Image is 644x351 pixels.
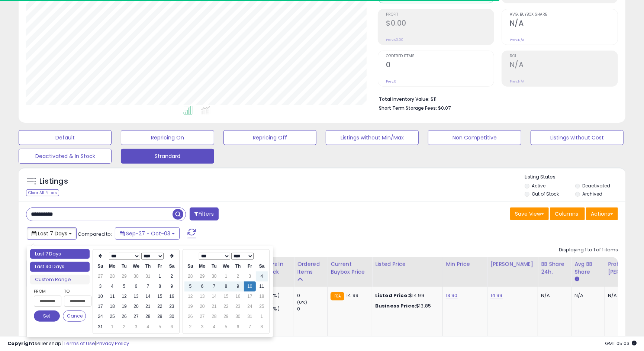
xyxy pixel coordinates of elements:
td: 23 [166,302,178,312]
label: Out of Stock [532,191,559,197]
td: 20 [130,302,142,312]
td: 5 [220,322,232,332]
th: Fr [154,261,166,271]
div: Current Buybox Price [331,260,369,276]
td: 17 [244,292,256,302]
td: 27 [94,271,106,281]
b: Total Inventory Value: [379,96,429,102]
td: 4 [106,281,118,292]
td: 30 [130,271,142,281]
td: 30 [166,312,178,322]
td: 6 [232,322,244,332]
li: Last 7 Days [30,249,90,259]
span: 14.99 [346,292,358,299]
th: Tu [118,261,130,271]
td: 3 [94,281,106,292]
button: Filters [190,207,219,220]
td: 7 [142,281,154,292]
td: 6 [130,281,142,292]
h2: $0.00 [386,19,494,29]
td: 6 [196,281,208,292]
li: Custom Range [30,275,90,285]
button: Save View [510,207,549,220]
span: Sep-27 - Oct-03 [126,230,170,237]
th: Mo [106,261,118,271]
td: 14 [142,292,154,302]
button: Last 7 Days [27,227,77,240]
div: Avg BB Share [574,260,602,276]
div: 0 [297,292,327,299]
td: 23 [232,302,244,312]
small: Prev: N/A [510,38,524,42]
div: Days In Stock [264,260,291,276]
td: 2 [232,271,244,281]
td: 6 [166,322,178,332]
td: 3 [130,322,142,332]
div: $14.99 [375,292,437,299]
button: Listings without Cost [531,130,624,145]
td: 15 [154,292,166,302]
button: Default [19,130,112,145]
td: 13 [196,292,208,302]
td: 10 [244,281,256,292]
button: Sep-27 - Oct-03 [115,227,180,240]
td: 27 [130,312,142,322]
td: 7 [208,281,220,292]
th: Mo [196,261,208,271]
div: N/A [541,292,566,299]
td: 16 [166,292,178,302]
small: Prev: N/A [510,79,524,84]
td: 5 [154,322,166,332]
td: 1 [154,271,166,281]
td: 5 [118,281,130,292]
td: 4 [142,322,154,332]
div: 0 [297,306,327,312]
label: Active [532,183,545,189]
td: 29 [220,312,232,322]
span: Compared to: [78,231,112,238]
td: 15 [220,292,232,302]
th: We [130,261,142,271]
td: 19 [184,302,196,312]
div: 0 (0%) [264,306,294,312]
td: 22 [220,302,232,312]
b: Business Price: [375,302,416,309]
span: Avg. Buybox Share [510,13,618,17]
th: We [220,261,232,271]
div: $13.85 [375,303,437,309]
td: 26 [184,312,196,322]
a: 13.90 [446,292,458,299]
h2: N/A [510,61,618,71]
small: Prev: 0 [386,79,396,84]
th: Sa [256,261,268,271]
td: 7 [244,322,256,332]
td: 8 [154,281,166,292]
td: 1 [256,312,268,322]
th: Th [142,261,154,271]
span: Columns [555,210,578,218]
td: 30 [208,271,220,281]
td: 25 [256,302,268,312]
td: 17 [94,302,106,312]
td: 31 [94,322,106,332]
td: 9 [166,281,178,292]
td: 5 [184,281,196,292]
button: Repricing Off [223,130,316,145]
button: Actions [586,207,618,220]
strong: Copyright [7,340,35,347]
td: 28 [106,271,118,281]
td: 12 [184,292,196,302]
td: 14 [208,292,220,302]
td: 28 [208,312,220,322]
span: $0.07 [438,104,451,112]
td: 18 [106,302,118,312]
td: 8 [256,322,268,332]
td: 4 [208,322,220,332]
div: BB Share 24h. [541,260,568,276]
td: 16 [232,292,244,302]
label: Deactivated [582,183,610,189]
th: Th [232,261,244,271]
a: 14.99 [490,292,503,299]
span: Ordered Items [386,54,494,58]
td: 11 [106,292,118,302]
